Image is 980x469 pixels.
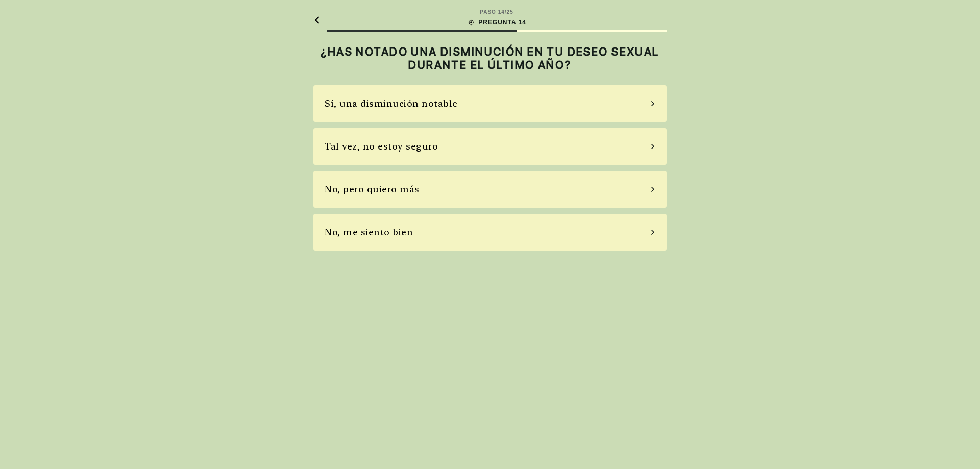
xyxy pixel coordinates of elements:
h2: ¿HAS NOTADO UNA DISMINUCIÓN EN TU DESEO SEXUAL DURANTE EL ÚLTIMO AÑO? [313,45,667,72]
div: PASO 14 / 25 [480,8,513,16]
div: No, pero quiero más [325,182,420,196]
div: Tal vez, no estoy seguro [325,139,438,153]
div: PREGUNTA 14 [467,18,526,27]
div: Sí, una disminución notable [325,96,458,110]
div: No, me siento bien [325,225,413,239]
